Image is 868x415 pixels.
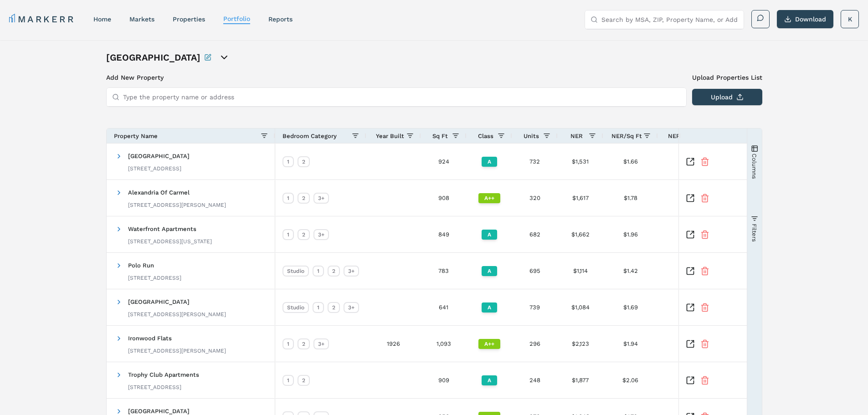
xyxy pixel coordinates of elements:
[298,193,310,204] div: 2
[558,253,603,289] div: $1,114
[686,303,695,312] a: Inspect Comparable
[129,15,154,23] a: markets
[686,194,695,203] a: Inspect Comparable
[700,339,709,348] button: Remove Property From Portfolio
[128,189,190,196] span: Alexandria Of Carmel
[558,143,603,179] div: $1,531
[524,133,539,139] span: Units
[173,15,205,23] a: properties
[668,133,731,139] span: NER Growth (Weekly)
[478,133,493,139] span: Class
[298,156,310,167] div: 2
[686,157,695,166] a: Inspect Comparable
[128,335,172,342] span: Ironwood Flats
[700,157,709,166] button: Remove Property From Portfolio
[478,193,500,203] div: A++
[512,289,558,325] div: 739
[478,339,500,349] div: A++
[558,216,603,252] div: $1,662
[106,51,200,64] h1: [GEOGRAPHIC_DATA]
[512,326,558,362] div: 296
[298,338,310,349] div: 2
[482,266,497,276] div: A
[366,326,421,362] div: 1926
[658,216,749,252] div: +0.03%
[751,223,758,241] span: Filters
[558,326,603,362] div: $2,123
[106,73,687,82] h3: Add New Property
[268,15,293,23] a: reports
[128,298,190,305] span: [GEOGRAPHIC_DATA]
[611,133,642,139] span: NER/Sq Ft
[482,230,497,240] div: A
[482,302,497,313] div: A
[282,156,294,167] div: 1
[482,375,497,385] div: A
[344,302,359,313] div: 3+
[603,253,658,289] div: $1.42
[223,15,250,22] a: Portfolio
[841,10,859,28] button: K
[128,274,181,282] div: [STREET_ADDRESS]
[603,326,658,362] div: $1.94
[558,180,603,216] div: $1,617
[700,230,709,239] button: Remove Property From Portfolio
[570,133,583,139] span: NER
[512,143,558,179] div: 732
[658,362,749,398] div: +0.03%
[686,339,695,348] a: Inspect Comparable
[658,180,749,216] div: +0.03%
[313,302,324,313] div: 1
[558,289,603,325] div: $1,084
[686,266,695,276] a: Inspect Comparable
[128,347,226,354] div: [STREET_ADDRESS][PERSON_NAME]
[686,376,695,385] a: Inspect Comparable
[313,266,324,277] div: 1
[601,10,738,29] input: Search by MSA, ZIP, Property Name, or Address
[114,133,158,139] span: Property Name
[93,15,111,23] a: home
[603,180,658,216] div: $1.78
[123,88,681,106] input: Type the property name or address
[328,266,340,277] div: 2
[421,253,467,289] div: 783
[282,375,294,386] div: 1
[282,266,309,277] div: Studio
[376,133,404,139] span: Year Built
[421,180,467,216] div: 908
[421,216,467,252] div: 849
[686,230,695,239] a: Inspect Comparable
[432,133,448,139] span: Sq Ft
[128,225,196,232] span: Waterfront Apartments
[512,216,558,252] div: 682
[128,262,154,269] span: Polo Run
[128,384,199,391] div: [STREET_ADDRESS]
[128,311,226,318] div: [STREET_ADDRESS][PERSON_NAME]
[777,10,833,28] button: Download
[128,408,190,415] span: [GEOGRAPHIC_DATA]
[9,13,75,26] a: MARKERR
[421,326,467,362] div: 1,093
[421,143,467,179] div: 924
[700,266,709,276] button: Remove Property From Portfolio
[700,376,709,385] button: Remove Property From Portfolio
[128,371,199,378] span: Trophy Club Apartments
[603,143,658,179] div: $1.66
[603,362,658,398] div: $2.06
[658,326,749,362] div: -0.05%
[298,229,310,240] div: 2
[658,253,749,289] div: -0.04%
[282,338,294,349] div: 1
[128,238,212,245] div: [STREET_ADDRESS][US_STATE]
[603,216,658,252] div: $1.96
[298,375,310,386] div: 2
[282,302,309,313] div: Studio
[313,229,329,240] div: 3+
[313,193,329,204] div: 3+
[658,289,749,325] div: +0.17%
[204,51,211,64] button: Rename this portfolio
[751,153,758,179] span: Columns
[282,229,294,240] div: 1
[128,201,226,209] div: [STREET_ADDRESS][PERSON_NAME]
[848,15,852,24] span: K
